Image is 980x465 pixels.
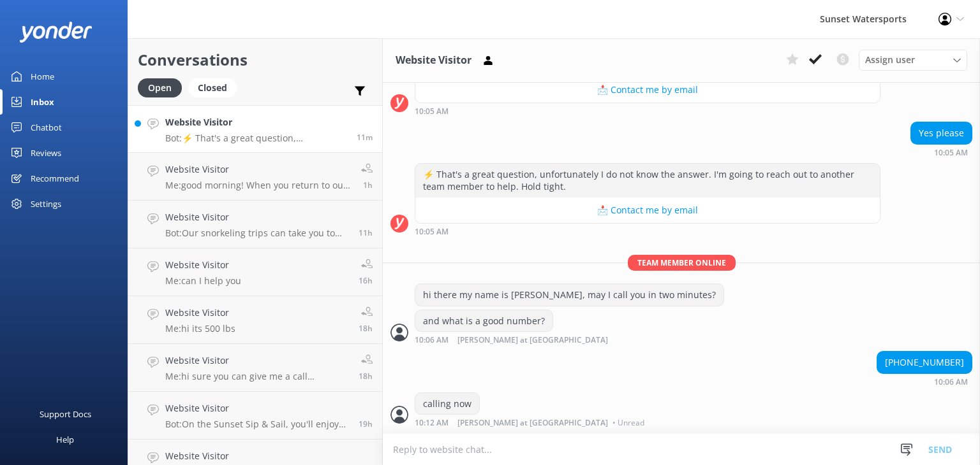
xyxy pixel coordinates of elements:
[138,80,188,94] a: Open
[359,371,373,382] span: Oct 11 2025 03:08pm (UTC -05:00) America/Cancun
[31,115,62,140] div: Chatbot
[188,80,243,94] a: Closed
[457,419,608,427] span: [PERSON_NAME] at [GEOGRAPHIC_DATA]
[415,284,724,306] div: hi there my name is [PERSON_NAME], may I call you in two minutes?
[859,50,967,70] div: Assign User
[165,180,352,191] p: Me: good morning! When you return to our site and possibly see this message, you can reach me dir...
[865,53,915,67] span: Assign user
[165,210,349,224] h4: Website Visitor
[165,275,241,287] p: Me: can I help you
[357,132,373,143] span: Oct 12 2025 09:05am (UTC -05:00) America/Cancun
[457,336,608,345] span: [PERSON_NAME] at [GEOGRAPHIC_DATA]
[165,449,349,463] h4: Website Visitor
[31,89,54,115] div: Inbox
[165,162,352,176] h4: Website Visitor
[165,371,349,382] p: Me: hi sure you can give me a call [PHONE_NUMBER]
[934,378,968,386] strong: 10:06 AM
[415,335,650,345] div: Oct 12 2025 09:06am (UTC -05:00) America/Cancun
[19,22,93,43] img: yonder-white-logo.png
[877,377,972,386] div: Oct 12 2025 09:06am (UTC -05:00) America/Cancun
[612,419,644,427] span: • Unread
[396,52,471,69] h3: Website Visitor
[128,153,382,201] a: Website VisitorMe:good morning! When you return to our site and possibly see this message, you ca...
[165,418,349,430] p: Bot: On the Sunset Sip & Sail, you'll enjoy appetizers like jerk chicken sliders, BBQ meatballs, ...
[188,78,237,97] div: Closed
[359,227,373,238] span: Oct 11 2025 09:18pm (UTC -05:00) America/Cancun
[415,77,880,103] button: 📩 Contact me by email
[911,122,972,144] div: Yes please
[165,306,235,320] h4: Website Visitor
[128,296,382,344] a: Website VisitorMe:hi its 500 lbs18h
[56,427,74,452] div: Help
[165,401,349,415] h4: Website Visitor
[363,180,373,190] span: Oct 12 2025 07:58am (UTC -05:00) America/Cancun
[128,248,382,296] a: Website VisitorMe:can I help you16h
[138,48,373,72] h2: Conversations
[359,275,373,286] span: Oct 11 2025 04:54pm (UTC -05:00) America/Cancun
[165,323,235,334] p: Me: hi its 500 lbs
[165,227,349,239] p: Bot: Our snorkeling trips can take you to both sides! The Rise & Reef Morning Snorkel, Afternoon ...
[415,227,880,236] div: Oct 12 2025 09:05am (UTC -05:00) America/Cancun
[128,105,382,153] a: Website VisitorBot:⚡ That's a great question, unfortunately I do not know the answer. I'm going t...
[359,418,373,429] span: Oct 11 2025 01:48pm (UTC -05:00) America/Cancun
[128,201,382,248] a: Website VisitorBot:Our snorkeling trips can take you to both sides! The Rise & Reef Morning Snork...
[359,323,373,334] span: Oct 11 2025 03:08pm (UTC -05:00) America/Cancun
[415,336,449,345] strong: 10:06 AM
[165,354,349,368] h4: Website Visitor
[415,310,553,332] div: and what is a good number?
[877,352,972,373] div: [PHONE_NUMBER]
[138,78,182,97] div: Open
[128,392,382,440] a: Website VisitorBot:On the Sunset Sip & Sail, you'll enjoy appetizers like jerk chicken sliders, B...
[165,258,241,272] h4: Website Visitor
[415,197,880,223] button: 📩 Contact me by email
[415,106,880,115] div: Oct 12 2025 09:05am (UTC -05:00) America/Cancun
[415,228,449,236] strong: 10:05 AM
[31,64,54,89] div: Home
[415,393,479,415] div: calling now
[31,140,61,166] div: Reviews
[415,164,880,197] div: ⚡ That's a great question, unfortunately I do not know the answer. I'm going to reach out to anot...
[415,419,449,427] strong: 10:12 AM
[934,149,968,157] strong: 10:05 AM
[31,191,61,217] div: Settings
[628,255,736,271] span: Team member online
[31,166,79,191] div: Recommend
[165,115,347,129] h4: Website Visitor
[415,108,449,115] strong: 10:05 AM
[165,132,347,144] p: Bot: ⚡ That's a great question, unfortunately I do not know the answer. I'm going to reach out to...
[128,344,382,392] a: Website VisitorMe:hi sure you can give me a call [PHONE_NUMBER]18h
[415,418,648,427] div: Oct 12 2025 09:12am (UTC -05:00) America/Cancun
[910,148,972,157] div: Oct 12 2025 09:05am (UTC -05:00) America/Cancun
[40,401,91,427] div: Support Docs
